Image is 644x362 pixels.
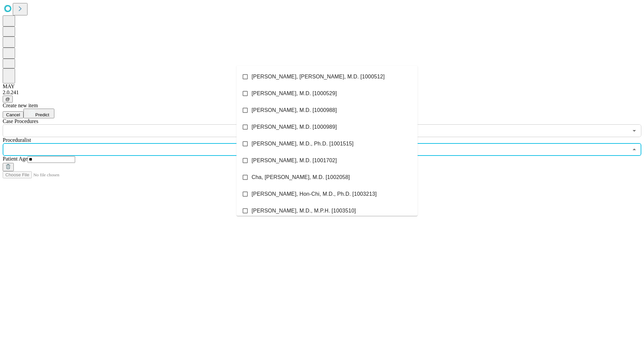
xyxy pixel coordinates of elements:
[3,96,13,103] button: @
[6,112,20,117] span: Cancel
[23,109,54,118] button: Predict
[3,103,38,108] span: Create new item
[252,89,337,98] span: [PERSON_NAME], M.D. [1000529]
[630,126,639,135] button: Open
[252,140,354,148] span: [PERSON_NAME], M.D., Ph.D. [1001515]
[35,112,49,117] span: Predict
[252,190,377,198] span: [PERSON_NAME], Hon-Chi, M.D., Ph.D. [1003213]
[252,123,337,131] span: [PERSON_NAME], M.D. [1000989]
[5,97,10,102] span: @
[3,118,38,124] span: Scheduled Procedure
[3,83,641,89] div: MAY
[252,207,356,215] span: [PERSON_NAME], M.D., M.P.H. [1003510]
[3,156,28,162] span: Patient Age
[630,145,639,154] button: Close
[3,89,641,96] div: 2.0.241
[252,73,385,81] span: [PERSON_NAME], [PERSON_NAME], M.D. [1000512]
[252,157,337,165] span: [PERSON_NAME], M.D. [1001702]
[3,111,23,118] button: Cancel
[3,137,31,143] span: Proceduralist
[252,173,350,181] span: Cha, [PERSON_NAME], M.D. [1002058]
[252,106,337,114] span: [PERSON_NAME], M.D. [1000988]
